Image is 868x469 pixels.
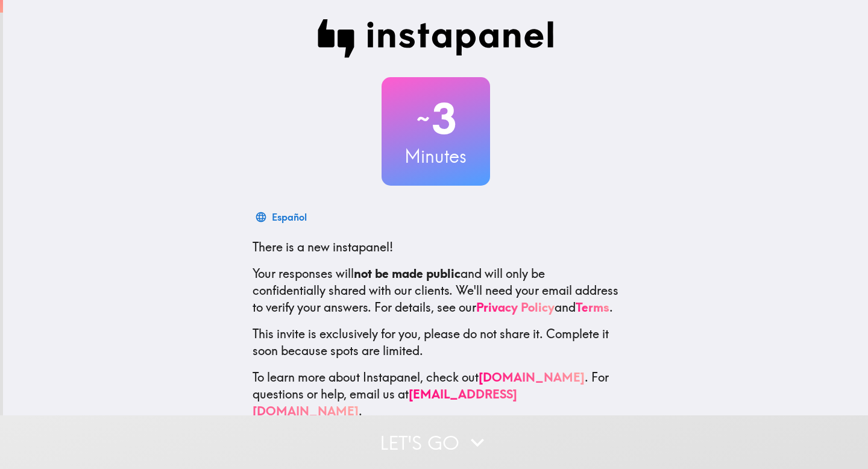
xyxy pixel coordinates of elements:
p: This invite is exclusively for you, please do not share it. Complete it soon because spots are li... [253,326,619,359]
p: Your responses will and will only be confidentially shared with our clients. We'll need your emai... [253,265,619,316]
span: ~ [415,101,432,137]
div: Español [272,209,307,225]
a: [DOMAIN_NAME] [479,370,585,385]
img: Instapanel [318,19,554,58]
b: not be made public [354,266,461,281]
h3: Minutes [382,143,490,169]
a: Privacy Policy [476,300,555,315]
h2: 3 [382,94,490,143]
span: There is a new instapanel! [253,239,393,254]
a: Terms [576,300,609,315]
button: Español [253,205,312,229]
p: To learn more about Instapanel, check out . For questions or help, email us at . [253,369,619,420]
